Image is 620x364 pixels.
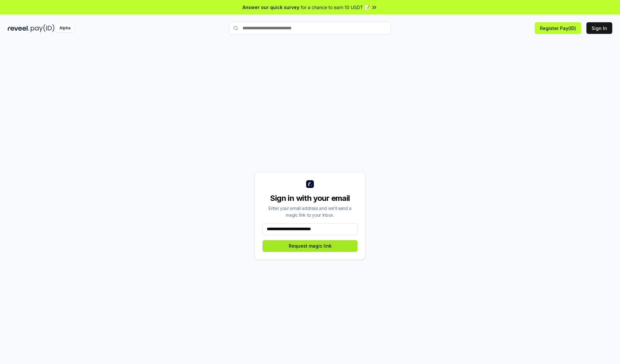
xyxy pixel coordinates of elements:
img: reveel_dark [8,24,29,32]
div: Alpha [56,24,74,32]
span: for a chance to earn 10 USDT 📝 [301,4,370,11]
div: Sign in with your email [263,193,357,203]
img: pay_id [31,24,55,32]
button: Register Pay(ID) [535,22,581,34]
img: logo_small [306,180,314,188]
div: Enter your email address and we’ll send a magic link to your inbox. [263,205,357,218]
span: Answer our quick survey [243,4,299,11]
button: Request magic link [263,240,357,252]
button: Sign In [586,22,612,34]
